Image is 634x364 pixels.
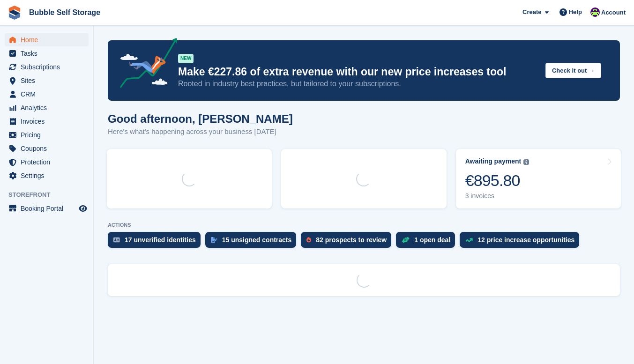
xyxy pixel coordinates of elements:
[465,192,530,200] div: 3 invoices
[465,157,522,165] div: Awaiting payment
[21,88,77,101] span: CRM
[522,7,541,17] span: Create
[113,237,120,243] img: verify_identity-adf6edd0f0f0b5bbfe63781bf79b02c33cf7c696d77639b501bdc392416b5a36.svg
[5,74,89,87] a: menu
[5,60,89,74] a: menu
[178,79,538,89] p: Rooted in industry best practices, but tailored to your subscriptions.
[5,202,89,215] a: menu
[301,232,396,253] a: 82 prospects to review
[396,232,460,253] a: 1 open deal
[25,5,104,20] a: Bubble Self Storage
[5,142,89,155] a: menu
[125,236,196,244] div: 17 unverified identities
[21,115,77,128] span: Invoices
[108,232,205,253] a: 17 unverified identities
[21,142,77,155] span: Coupons
[21,202,77,215] span: Booking Portal
[465,171,530,190] div: €895.80
[5,33,89,46] a: menu
[316,236,387,244] div: 82 prospects to review
[414,236,450,244] div: 1 open deal
[456,149,621,208] a: Awaiting payment €895.80 3 invoices
[569,7,582,17] span: Help
[21,156,77,169] span: Protection
[5,156,89,169] a: menu
[590,7,600,17] img: Tom Gilmore
[5,169,89,182] a: menu
[601,8,626,17] span: Account
[5,101,89,114] a: menu
[5,47,89,60] a: menu
[112,38,178,91] img: price-adjustments-announcement-icon-8257ccfd72463d97f412b2fc003d46551f7dbcb40ab6d574587a9cd5c0d94...
[21,60,77,74] span: Subscriptions
[21,33,77,46] span: Home
[21,47,77,60] span: Tasks
[211,237,217,243] img: contract_signature_icon-13c848040528278c33f63329250d36e43548de30e8caae1d1a13099fd9432cc5.svg
[21,74,77,87] span: Sites
[7,6,22,20] img: stora-icon-8386f47178a22dfd0bd8f6a31ec36ba5ce8667c1dd55bd0f319d3a0aa187defe.svg
[178,65,538,79] p: Make €227.86 of extra revenue with our new price increases tool
[545,63,601,78] button: Check it out →
[5,115,89,128] a: menu
[108,126,293,137] p: Here's what's happening across your business [DATE]
[21,128,77,141] span: Pricing
[306,237,311,243] img: prospect-51fa495bee0391a8d652442698ab0144808aea92771e9ea1ae160a38d050c398.svg
[5,88,89,101] a: menu
[5,128,89,141] a: menu
[8,190,93,200] span: Storefront
[222,236,292,244] div: 15 unsigned contracts
[402,237,410,243] img: deal-1b604bf984904fb50ccaf53a9ad4b4a5d6e5aea283cecdc64d6e3604feb123c2.svg
[108,222,620,228] p: ACTIONS
[108,112,293,125] h1: Good afternoon, [PERSON_NAME]
[77,203,89,214] a: Preview store
[460,232,584,253] a: 12 price increase opportunities
[21,101,77,114] span: Analytics
[178,54,194,63] div: NEW
[465,238,473,242] img: price_increase_opportunities-93ffe204e8149a01c8c9dc8f82e8f89637d9d84a8eef4429ea346261dce0b2c0.svg
[21,169,77,182] span: Settings
[477,236,574,244] div: 12 price increase opportunities
[523,159,529,165] img: icon-info-grey-7440780725fd019a000dd9b08b2336e03edf1995a4989e88bcd33f0948082b44.svg
[205,232,301,253] a: 15 unsigned contracts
